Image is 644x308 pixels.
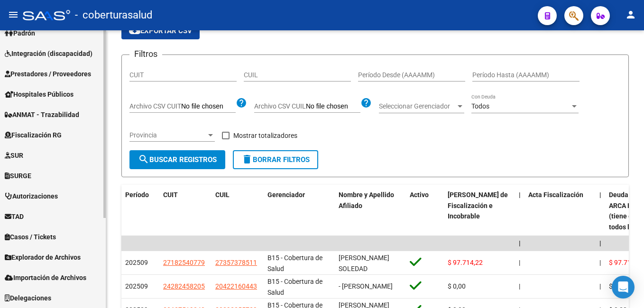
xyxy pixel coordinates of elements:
[5,252,81,263] span: Explorador de Archivos
[5,48,92,59] span: Integración (discapacidad)
[5,211,24,222] span: TAD
[129,131,206,139] span: Provincia
[8,9,19,20] mat-icon: menu
[129,47,162,61] h3: Filtros
[267,254,322,272] span: B15 - Cobertura de Salud
[596,185,605,237] datatable-header-cell: |
[129,102,181,110] span: Archivo CSV CUIT
[159,185,212,237] datatable-header-cell: CUIT
[599,259,601,266] span: |
[181,102,236,111] input: Archivo CSV CUIT
[515,185,524,237] datatable-header-cell: |
[406,185,444,237] datatable-header-cell: Activo
[121,22,200,39] button: Exportar CSV
[125,259,148,266] span: 202509
[599,239,601,247] span: |
[625,9,636,20] mat-icon: person
[163,259,205,266] span: 27182540779
[448,259,483,266] span: $ 97.714,22
[448,191,508,220] span: [PERSON_NAME] de Fiscalización e Incobrable
[215,191,230,199] span: CUIL
[5,293,51,303] span: Delegaciones
[444,185,515,237] datatable-header-cell: Deuda Bruta Neto de Fiscalización e Incobrable
[306,102,360,111] input: Archivo CSV CUIL
[121,185,159,237] datatable-header-cell: Período
[5,171,31,181] span: SURGE
[163,282,205,290] span: 24282458205
[264,185,335,237] datatable-header-cell: Gerenciador
[519,239,521,247] span: |
[241,155,310,164] span: Borrar Filtros
[241,154,253,165] mat-icon: delete
[528,191,583,199] span: Acta Fiscalización
[410,191,429,199] span: Activo
[609,282,627,290] span: $ 0,00
[609,259,644,266] span: $ 97.714,22
[163,191,178,199] span: CUIT
[5,130,62,140] span: Fiscalización RG
[5,232,56,242] span: Casos / Tickets
[5,89,74,100] span: Hospitales Públicos
[379,102,456,110] span: Seleccionar Gerenciador
[360,97,372,109] mat-icon: help
[215,282,257,290] span: 20422160443
[5,109,79,120] span: ANMAT - Trazabilidad
[5,191,58,201] span: Autorizaciones
[5,150,23,161] span: SUR
[524,185,596,237] datatable-header-cell: Acta Fiscalización
[599,282,601,290] span: |
[5,272,86,283] span: Importación de Archivos
[233,150,318,169] button: Borrar Filtros
[612,276,635,299] div: Open Intercom Messenger
[339,254,389,272] span: [PERSON_NAME] SOLEDAD
[129,27,192,35] span: Exportar CSV
[125,191,149,199] span: Período
[339,191,394,209] span: Nombre y Apellido Afiliado
[236,97,247,109] mat-icon: help
[519,259,520,266] span: |
[339,282,393,290] span: - [PERSON_NAME]
[335,185,406,237] datatable-header-cell: Nombre y Apellido Afiliado
[267,278,322,296] span: B15 - Cobertura de Salud
[519,282,520,290] span: |
[471,102,489,110] span: Todos
[75,5,152,26] span: - coberturasalud
[215,259,257,266] span: 27357378511
[233,130,297,141] span: Mostrar totalizadores
[129,25,140,36] mat-icon: cloud_download
[5,28,35,38] span: Padrón
[138,154,149,165] mat-icon: search
[267,191,305,199] span: Gerenciador
[599,191,601,199] span: |
[129,150,225,169] button: Buscar Registros
[519,191,521,199] span: |
[212,185,264,237] datatable-header-cell: CUIL
[5,69,91,79] span: Prestadores / Proveedores
[138,155,217,164] span: Buscar Registros
[448,282,466,290] span: $ 0,00
[125,282,148,290] span: 202509
[254,102,306,110] span: Archivo CSV CUIL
